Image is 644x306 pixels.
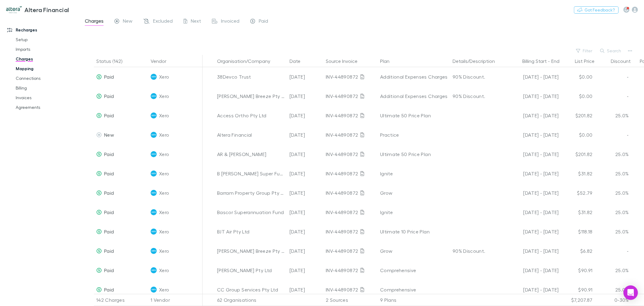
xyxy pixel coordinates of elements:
div: 90% Discount. [453,67,502,86]
a: Charges [10,54,83,64]
div: [DATE] - [DATE] [507,164,559,183]
button: Organisation/Company [217,55,277,67]
div: - [595,125,631,145]
span: Next [191,18,201,26]
div: [DATE] - [DATE] [507,145,559,164]
div: [DATE] [287,145,323,164]
div: Additional Expenses Charges [380,86,448,106]
div: $90.91 [559,261,595,280]
a: Recharges [1,25,83,35]
a: Imports [10,44,83,54]
a: Agreements [10,103,83,112]
a: Altera Financial [2,2,73,17]
div: $52.79 [559,183,595,203]
div: Comprehensive [380,280,448,299]
div: 142 Charges [94,294,148,306]
span: Charges [85,18,104,26]
img: Xero's Logo [151,151,157,157]
div: 25.0% [595,261,631,280]
div: [DATE] - [DATE] [507,222,559,241]
div: Ultimate 10 Price Plan [380,222,448,241]
div: Barram Property Group Pty Ltd [217,183,285,203]
div: - [595,241,631,261]
span: Paid [104,190,114,196]
span: Xero [159,203,169,222]
div: [DATE] - [DATE] [507,67,559,86]
h3: Altera Financial [24,6,69,13]
div: [DATE] - [DATE] [507,125,559,145]
img: Xero's Logo [151,248,157,254]
div: INV-44890872 [326,222,375,241]
div: [DATE] - [DATE] [507,261,559,280]
div: $0.00 [559,125,595,145]
div: $7,207.87 [559,294,595,306]
span: Paid [259,18,268,26]
button: End [551,55,559,67]
img: Xero's Logo [151,171,157,177]
div: $6.82 [559,241,595,261]
div: $201.82 [559,106,595,125]
div: Ultimate 50 Price Plan [380,145,448,164]
img: Xero's Logo [151,287,157,293]
div: 2 Sources [323,294,378,306]
div: 62 Organisations [215,294,287,306]
span: New [104,132,114,138]
div: Bascor Superannuation Fund [217,203,285,222]
div: [DATE] [287,106,323,125]
div: [DATE] [287,261,323,280]
span: Invoiced [221,18,239,26]
div: [PERSON_NAME] Pty Ltd [217,261,285,280]
div: Access Ortho Pty Ltd [217,106,285,125]
div: [DATE] - [DATE] [507,241,559,261]
span: Xero [159,145,169,164]
div: [DATE] [287,280,323,299]
button: Details/Description [453,55,502,67]
div: INV-44890872 [326,106,375,125]
span: Paid [104,93,114,99]
div: [DATE] [287,86,323,106]
span: Paid [104,229,114,234]
div: INV-44890872 [326,164,375,183]
div: Ignite [380,164,448,183]
div: B [PERSON_NAME] Super Fund [217,164,285,183]
span: Xero [159,125,169,145]
div: $31.82 [559,164,595,183]
div: Comprehensive [380,261,448,280]
button: Discount [611,55,638,67]
div: Practice [380,125,448,145]
img: Xero's Logo [151,112,157,119]
span: Xero [159,261,169,280]
div: 9 Plans [378,294,450,306]
div: [PERSON_NAME] Breeze Pty Ltd [217,86,285,106]
div: 25.0% [595,222,631,241]
div: INV-44890872 [326,280,375,299]
span: Excluded [153,18,173,26]
div: [DATE] - [DATE] [507,203,559,222]
span: Xero [159,280,169,299]
div: INV-44890872 [326,241,375,261]
div: AR & [PERSON_NAME] [217,145,285,164]
div: $0.00 [559,86,595,106]
div: [DATE] [287,125,323,145]
div: Open Intercom Messenger [623,285,638,300]
div: 1 Vendor [148,294,203,306]
a: Mapping [10,64,83,73]
div: [DATE] [287,164,323,183]
img: Xero's Logo [151,132,157,138]
div: 25.0% [595,280,631,299]
span: Paid [104,248,114,254]
a: Connections [10,73,83,83]
div: INV-44890872 [326,203,375,222]
div: - [507,55,566,67]
span: Paid [104,171,114,176]
img: Altera Financial's Logo [6,6,22,13]
a: Setup [10,35,83,44]
div: Altera Financial [217,125,285,145]
button: List Price [575,55,602,67]
span: Xero [159,241,169,261]
div: INV-44890872 [326,125,375,145]
span: Xero [159,67,169,86]
span: Xero [159,222,169,241]
div: [DATE] - [DATE] [507,280,559,299]
a: Billing [10,83,83,93]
